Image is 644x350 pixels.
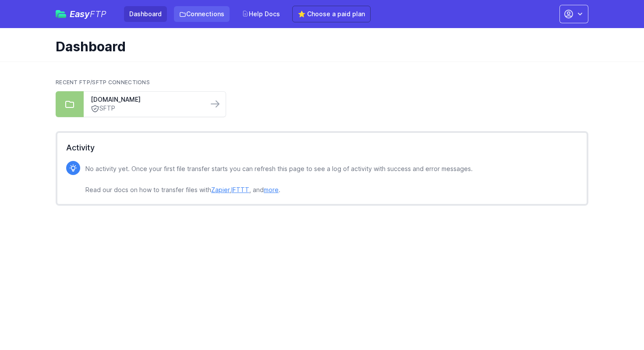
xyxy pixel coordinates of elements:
[264,186,279,193] a: more
[56,10,66,18] img: easyftp_logo.png
[56,10,106,18] a: EasyFTP
[66,142,578,154] h2: Activity
[91,95,201,104] a: [DOMAIN_NAME]
[90,9,106,19] span: FTP
[56,79,588,86] h2: Recent FTP/SFTP Connections
[237,6,285,22] a: Help Docs
[292,6,371,22] a: ⭐ Choose a paid plan
[85,164,473,195] p: No activity yet. Once your first file transfer starts you can refresh this page to see a log of a...
[174,6,230,22] a: Connections
[56,39,581,54] h1: Dashboard
[91,104,201,113] a: SFTP
[231,186,249,193] a: IFTTT
[70,10,106,18] span: Easy
[211,186,230,193] a: Zapier
[124,6,167,22] a: Dashboard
